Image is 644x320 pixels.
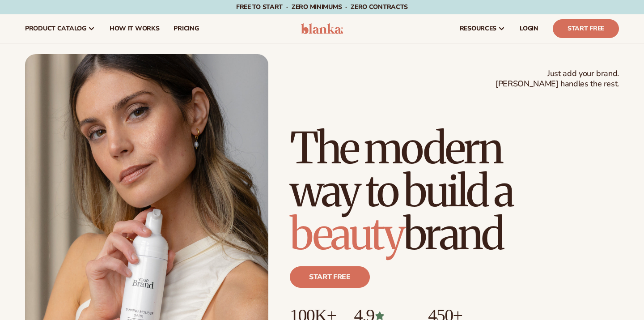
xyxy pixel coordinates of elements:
span: beauty [290,207,403,261]
span: product catalog [25,25,86,32]
span: resources [460,25,496,32]
a: resources [453,14,513,43]
span: How It Works [110,25,160,32]
span: LOGIN [520,25,538,32]
span: Free to start · ZERO minimums · ZERO contracts [236,3,408,11]
a: product catalog [18,14,102,43]
a: pricing [166,14,206,43]
a: How It Works [102,14,167,43]
a: Start Free [553,19,619,38]
img: logo [301,23,343,34]
span: pricing [174,25,199,32]
a: Start free [290,266,370,288]
a: LOGIN [513,14,546,43]
span: Just add your brand. [PERSON_NAME] handles the rest. [496,68,619,90]
h1: The modern way to build a brand [290,127,619,256]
